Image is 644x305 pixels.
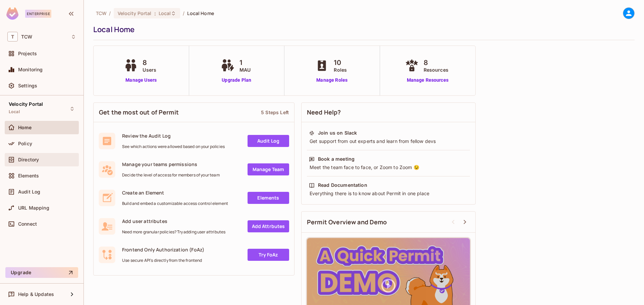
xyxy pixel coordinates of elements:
[18,141,32,146] span: Policy
[309,190,468,197] div: Everything there is to know about Permit in one place
[261,109,289,116] div: 5 Steps Left
[9,101,43,107] span: Velocity Portal
[219,77,254,84] a: Upgrade Plan
[248,220,289,232] a: Add Attrbutes
[318,156,355,162] div: Book a meeting
[21,34,32,40] span: Workspace: TCW
[122,258,204,263] span: Use secure API's directly from the frontend
[122,246,204,253] span: Frontend Only Authorization (FoAz)
[122,229,225,235] span: Need more granular policies? Try adding user attributes
[122,189,228,196] span: Create an Element
[93,24,631,34] div: Local Home
[18,83,37,88] span: Settings
[318,182,367,188] div: Read Documentation
[9,109,20,115] span: Local
[424,66,448,73] span: Resources
[122,218,225,224] span: Add user attributes
[99,108,179,117] span: Get the most out of Permit
[159,10,171,16] span: Local
[122,144,225,149] span: See which actions were allowed based on your policies
[334,58,347,68] span: 10
[18,51,37,56] span: Projects
[143,66,156,73] span: Users
[309,138,468,145] div: Get support from out experts and learn from fellow devs
[18,173,39,178] span: Elements
[187,10,214,16] span: Local Home
[18,189,40,195] span: Audit Log
[307,218,387,226] span: Permit Overview and Demo
[96,10,106,16] span: the active workspace
[154,11,156,16] span: :
[143,58,156,68] span: 8
[18,125,32,130] span: Home
[18,67,43,72] span: Monitoring
[18,221,37,227] span: Connect
[239,66,251,73] span: MAU
[404,77,452,84] a: Manage Resources
[122,201,228,206] span: Build and embed a customizable access control element
[6,7,18,20] img: SReyMgAAAABJRU5ErkJggg==
[248,192,289,204] a: Elements
[118,10,152,16] span: Velocity Portal
[307,108,341,117] span: Need Help?
[5,267,78,278] button: Upgrade
[424,58,448,68] span: 8
[318,130,357,136] div: Join us on Slack
[7,32,18,42] span: T
[239,58,251,68] span: 1
[122,133,225,139] span: Review the Audit Log
[18,157,39,162] span: Directory
[183,10,184,16] li: /
[122,172,220,178] span: Decide the level of access for members of your team
[248,163,289,175] a: Manage Team
[248,249,289,261] a: Try FoAz
[109,10,111,16] li: /
[122,77,160,84] a: Manage Users
[248,135,289,147] a: Audit Log
[314,77,350,84] a: Manage Roles
[309,164,468,171] div: Meet the team face to face, or Zoom to Zoom 😉
[18,292,54,297] span: Help & Updates
[334,66,347,73] span: Roles
[122,161,220,167] span: Manage your teams permissions
[25,10,51,18] div: Enterprise
[18,205,49,211] span: URL Mapping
